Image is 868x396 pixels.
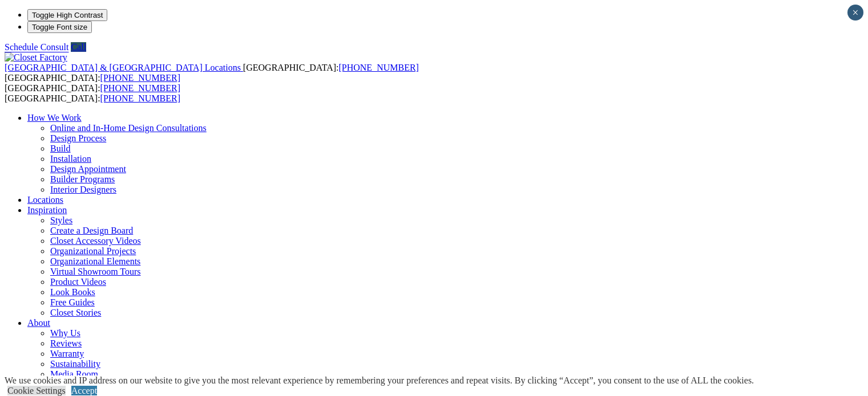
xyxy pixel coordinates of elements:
span: [GEOGRAPHIC_DATA]: [GEOGRAPHIC_DATA]: [5,83,180,103]
a: Reviews [50,338,82,348]
a: [PHONE_NUMBER] [338,63,418,72]
a: How We Work [27,113,82,123]
a: Online and In-Home Design Consultations [50,123,207,133]
a: Free Guides [50,297,95,307]
a: Look Books [50,287,95,297]
a: Virtual Showroom Tours [50,267,141,276]
a: Call [71,42,86,52]
a: Design Process [50,133,106,143]
button: Toggle Font size [27,21,92,33]
a: Warranty [50,349,84,358]
a: Product Videos [50,277,106,287]
a: Styles [50,215,72,225]
a: Sustainability [50,359,100,369]
a: Builder Programs [50,174,115,184]
a: Cookie Settings [7,386,66,395]
a: Accept [71,386,97,395]
a: Design Appointment [50,164,126,174]
a: Schedule Consult [5,42,68,52]
span: Toggle Font size [32,23,87,31]
a: About [27,318,50,328]
a: [PHONE_NUMBER] [100,73,180,83]
a: Build [50,144,71,153]
button: Close [847,5,863,21]
img: Closet Factory [5,52,67,63]
a: Organizational Projects [50,246,136,256]
span: [GEOGRAPHIC_DATA]: [GEOGRAPHIC_DATA]: [5,63,419,83]
a: [PHONE_NUMBER] [100,83,180,93]
button: Toggle High Contrast [27,9,107,21]
a: [PHONE_NUMBER] [100,93,180,103]
a: Organizational Elements [50,256,140,266]
div: We use cookies and IP address on our website to give you the most relevant experience by remember... [5,375,754,386]
span: [GEOGRAPHIC_DATA] & [GEOGRAPHIC_DATA] Locations [5,63,241,72]
a: Media Room [50,369,98,379]
a: Closet Accessory Videos [50,236,141,246]
a: Closet Stories [50,308,101,317]
a: Create a Design Board [50,226,133,235]
a: Installation [50,154,91,164]
a: Inspiration [27,205,67,215]
a: Interior Designers [50,185,116,194]
a: [GEOGRAPHIC_DATA] & [GEOGRAPHIC_DATA] Locations [5,63,243,72]
span: Toggle High Contrast [32,11,103,19]
a: Why Us [50,328,80,338]
a: Locations [27,195,63,205]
